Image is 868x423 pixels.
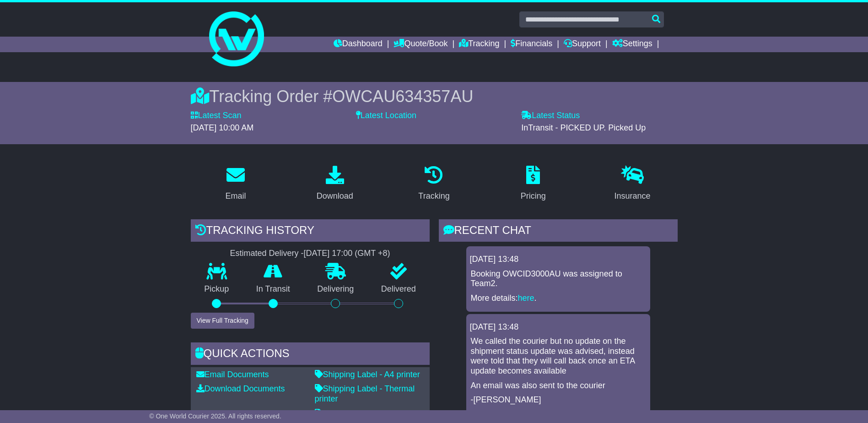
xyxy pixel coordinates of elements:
[471,269,646,289] p: Booking OWCID3000AU was assigned to Team2.
[471,293,646,304] p: More details: .
[191,123,254,132] span: [DATE] 10:00 AM
[439,219,678,244] div: RECENT CHAT
[518,293,534,303] a: here
[191,249,430,259] div: Estimated Delivery -
[515,163,552,206] a: Pricing
[315,409,389,418] a: Consignment Note
[219,163,252,206] a: Email
[394,37,447,52] a: Quote/Book
[471,395,646,405] p: -[PERSON_NAME]
[311,163,359,206] a: Download
[459,37,499,52] a: Tracking
[367,284,430,294] p: Delivered
[191,313,254,329] button: View Full Tracking
[317,190,353,202] div: Download
[470,322,647,332] div: [DATE] 13:48
[356,111,416,121] label: Latest Location
[243,284,304,294] p: In Transit
[334,37,383,52] a: Dashboard
[332,87,473,106] span: OWCAU634357AU
[149,412,281,420] span: © One World Courier 2025. All rights reserved.
[521,111,580,121] label: Latest Status
[521,123,646,132] span: InTransit - PICKED UP. Picked Up
[612,37,652,52] a: Settings
[196,384,285,393] a: Download Documents
[470,255,647,265] div: [DATE] 13:48
[418,190,449,202] div: Tracking
[304,249,390,259] div: [DATE] 17:00 (GMT +8)
[196,370,269,379] a: Email Documents
[315,384,415,403] a: Shipping Label - Thermal printer
[191,219,430,244] div: Tracking history
[471,381,646,391] p: An email was also sent to the courier
[412,163,455,206] a: Tracking
[191,87,678,106] div: Tracking Order #
[315,370,420,379] a: Shipping Label - A4 printer
[511,37,552,52] a: Financials
[615,190,651,202] div: Insurance
[609,163,657,206] a: Insurance
[304,284,368,294] p: Delivering
[471,336,646,376] p: We called the courier but no update on the shipment status update was advised, instead were told ...
[191,111,242,121] label: Latest Scan
[225,190,246,202] div: Email
[191,284,243,294] p: Pickup
[191,342,430,367] div: Quick Actions
[564,37,601,52] a: Support
[521,190,546,202] div: Pricing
